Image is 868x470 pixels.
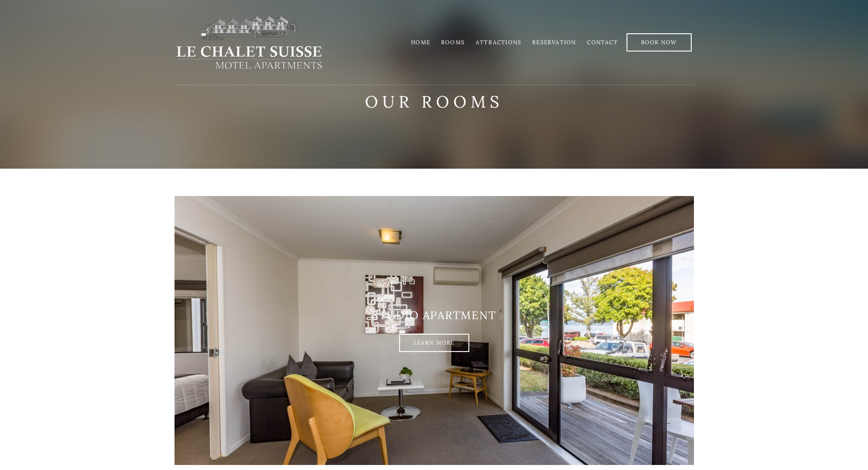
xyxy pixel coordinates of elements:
a: Home [411,39,430,46]
a: Contact [587,39,617,46]
a: Reservation [532,39,576,46]
h3: Studio Apartment [175,309,694,322]
img: lechaletsuisse [175,15,324,70]
a: Book Now [627,33,692,52]
a: Attractions [476,39,521,46]
a: Learn More [399,334,469,352]
a: Rooms [441,39,465,46]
